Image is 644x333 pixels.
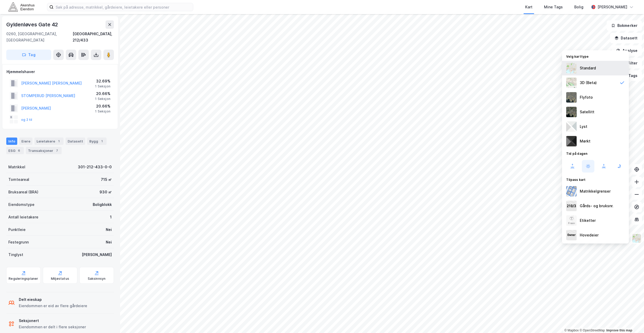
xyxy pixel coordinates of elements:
div: Festegrunn [8,239,29,245]
img: luj3wr1y2y3+OchiMxRmMxRlscgabnMEmZ7DJGWxyBpucwSZnsMkZbHIGm5zBJmewyRlscgabnMEmZ7DJGWxyBpucwSZnsMkZ... [566,121,577,132]
div: 7 [54,148,60,153]
div: Leietakere [34,138,63,145]
button: Analyse [612,45,642,56]
div: Tid på dagen [562,148,629,158]
div: Nei [106,227,112,233]
div: Eiere [19,138,32,145]
div: Info [6,138,17,145]
button: Tag [6,50,51,60]
div: ESG [6,147,24,154]
div: Punktleie [8,227,26,233]
div: 0260, [GEOGRAPHIC_DATA], [GEOGRAPHIC_DATA] [6,31,73,43]
div: Bruksareal (BRA) [8,189,38,195]
div: Mørkt [580,138,590,144]
img: Z [566,63,577,73]
img: cadastreBorders.cfe08de4b5ddd52a10de.jpeg [566,186,577,197]
img: Z [566,78,577,88]
div: Reguleringsplaner [9,277,38,281]
div: 1 [99,139,104,144]
div: Gårds- og bruksnr. [580,203,613,209]
img: cadastreKeys.547ab17ec502f5a4ef2b.jpeg [566,201,577,211]
div: Transaksjoner [26,147,62,154]
div: Lyst [580,123,587,130]
div: 3D (Beta) [580,80,597,86]
div: Tilpass kart [562,175,629,184]
button: Filter [617,58,642,68]
div: 301-212-433-0-0 [78,164,112,170]
img: Z [632,233,642,243]
div: Etiketter [580,217,596,224]
div: Tinglyst [8,252,23,258]
div: [PERSON_NAME] [598,4,627,10]
input: Søk på adresse, matrikkel, gårdeiere, leietakere eller personer [54,3,193,11]
div: 1 [110,214,112,220]
div: Datasett [66,138,85,145]
a: Mapbox [564,329,579,332]
div: 1 Seksjon [95,97,110,101]
div: Seksjonert [19,318,86,324]
img: 9k= [566,107,577,117]
div: 20.66% [95,91,110,97]
img: nCdM7BzjoCAAAAAElFTkSuQmCC [566,136,577,146]
div: Delt eieskap [19,296,87,303]
div: Antall leietakere [8,214,38,220]
div: Miljøstatus [51,277,69,281]
iframe: Chat Widget [618,308,644,333]
div: 6 [16,148,22,153]
div: Mine Tags [544,4,563,10]
div: Eiendommen er eid av flere gårdeiere [19,303,87,309]
a: Improve this map [606,329,632,332]
div: 32.69% [95,78,110,84]
div: Standard [580,65,596,71]
div: Boligblokk [93,201,112,208]
div: Matrikkel [8,164,25,170]
a: OpenStreetMap [579,329,605,332]
div: Matrikkelgrenser [580,188,611,194]
div: 1 Seksjon [95,84,110,88]
button: Bokmerker [607,20,642,31]
div: Flyfoto [580,94,593,100]
img: akershus-eiendom-logo.9091f326c980b4bce74ccdd9f866810c.svg [8,2,34,11]
button: Datasett [610,33,642,43]
div: Hjemmelshaver [7,69,114,75]
div: 930 ㎡ [99,189,112,195]
div: Velg karttype [562,51,629,61]
div: Eiendomstype [8,201,34,208]
div: [PERSON_NAME] [82,252,112,258]
div: Saksinnsyn [88,277,106,281]
img: majorOwner.b5e170eddb5c04bfeeff.jpeg [566,230,577,240]
div: 1 [56,139,61,144]
img: Z [566,92,577,103]
div: Kart [525,4,532,10]
div: Nei [106,239,112,245]
div: Satellitt [580,109,594,115]
div: Tomteareal [8,176,29,183]
div: [GEOGRAPHIC_DATA], 212/433 [73,31,114,43]
div: Gyldenløves Gate 42 [6,20,59,29]
button: Tags [618,70,642,81]
div: 715 ㎡ [101,176,112,183]
div: Bygg [87,138,107,145]
div: Bolig [574,4,583,10]
div: Hovedeier [580,232,599,238]
div: Eiendommen er delt i flere seksjoner [19,324,86,330]
div: Kontrollprogram for chat [618,308,644,333]
img: Z [566,215,577,226]
div: 20.66% [95,103,110,109]
div: 1 Seksjon [95,109,110,114]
